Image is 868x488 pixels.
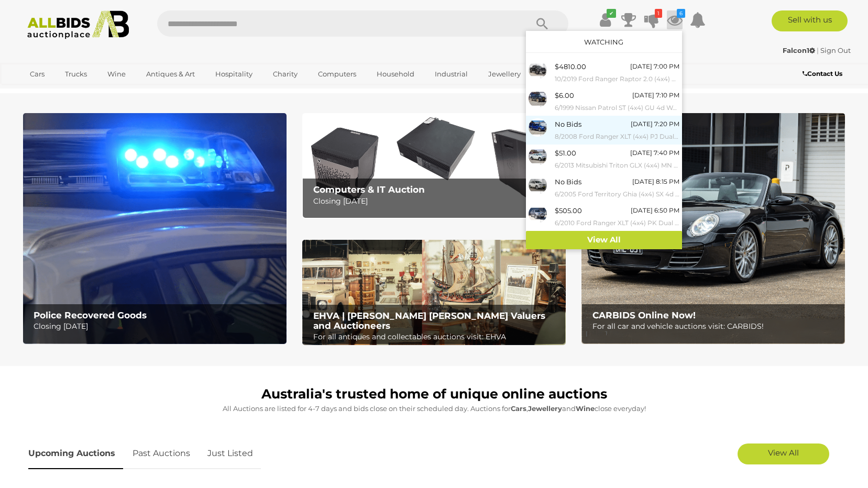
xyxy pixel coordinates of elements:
div: [DATE] 7:00 PM [630,61,679,72]
strong: Jewellery [528,404,562,413]
a: Police Recovered Goods Police Recovered Goods Closing [DATE] [23,113,287,344]
strong: Falcon1 [783,46,815,54]
a: No Bids [DATE] 8:15 PM 6/2005 Ford Territory Ghia (4x4) SX 4d Wagon Winter White 4.0L [526,173,682,202]
b: EHVA | [PERSON_NAME] [PERSON_NAME] Valuers and Auctioneers [313,310,545,331]
a: Industrial [428,65,475,83]
p: All Auctions are listed for 4-7 days and bids close on their scheduled day. Auctions for , and cl... [28,403,840,415]
p: Closing [DATE] [34,320,280,333]
img: EHVA | Evans Hastings Valuers and Auctioneers [302,240,566,346]
img: CARBIDS Online Now! [581,113,845,344]
a: Cars [23,65,51,83]
div: [DATE] 7:20 PM [631,118,679,130]
span: No Bids [555,120,581,128]
span: $505.00 [555,206,582,215]
img: Allbids.com.au [21,10,135,39]
strong: Cars [511,404,526,413]
i: ✔ [607,9,616,18]
img: 54687-1a_ex.jpg [529,205,547,223]
b: Computers & IT Auction [313,184,425,195]
b: CARBIDS Online Now! [592,310,696,320]
img: 54429-1a_ex.jpg [529,147,547,165]
a: Antiques & Art [139,65,202,83]
span: No Bids [555,178,581,186]
i: 1 [655,9,662,18]
a: Sign Out [820,46,851,54]
h1: Australia's trusted home of unique online auctions [28,387,840,402]
a: ✔ [598,10,613,29]
a: Wine [101,65,133,83]
a: View All [738,443,829,464]
a: $4810.00 [DATE] 7:00 PM 10/2019 Ford Ranger Raptor 2.0 (4x4) PX MKIII MY19.75 Double Cab P/Up Sha... [526,58,682,87]
a: 6 [667,10,683,29]
small: 6/2005 Ford Territory Ghia (4x4) SX 4d Wagon Winter White 4.0L [555,188,679,200]
a: Watching [584,38,623,46]
img: 54638-2a_ex.jpg [529,118,547,137]
a: Hospitality [208,65,259,83]
span: $6.00 [555,91,574,99]
a: CARBIDS Online Now! CARBIDS Online Now! For all car and vehicle auctions visit: CARBIDS! [581,113,845,344]
span: $4810.00 [555,62,586,71]
img: 54589-1a_ex.jpg [529,61,547,79]
div: [DATE] 6:50 PM [631,205,679,216]
small: 10/2019 Ford Ranger Raptor 2.0 (4x4) PX MKIII MY19.75 Double Cab P/Up Shadow Black Twin Turbo Die... [555,73,679,85]
a: Charity [266,65,304,83]
a: Jewellery [481,65,528,83]
a: Just Listed [200,438,261,469]
a: $6.00 [DATE] 7:10 PM 6/1999 Nissan Patrol ST (4x4) GU 4d Wagon Green 2.8L - 7 Seats [526,87,682,116]
img: Computers & IT Auction [302,113,566,218]
a: Computers & IT Auction Computers & IT Auction Closing [DATE] [302,113,566,218]
a: Upcoming Auctions [28,438,123,469]
a: $505.00 [DATE] 6:50 PM 6/2010 Ford Ranger XLT (4x4) PK Dual Cab P/Up Titanium Grey Turbo Diesel 3.0L [526,202,682,231]
a: Sell with us [772,10,848,31]
a: Household [370,65,421,83]
span: View All [768,448,799,458]
a: $51.00 [DATE] 7:40 PM 6/2013 Mitsubishi Triton GLX (4x4) MN MY13 Double Cab Utility White 2.5L [526,145,682,173]
p: For all car and vehicle auctions visit: CARBIDS! [592,320,839,333]
img: 54318-1a_ex.jpg [529,90,547,108]
span: $51.00 [555,149,576,157]
div: [DATE] 7:40 PM [630,147,679,159]
small: 8/2008 Ford Ranger XLT (4x4) PJ Dual Cab P/Up Blue 3.0L [555,131,679,142]
small: 6/2010 Ford Ranger XLT (4x4) PK Dual Cab P/Up Titanium Grey Turbo Diesel 3.0L [555,217,679,229]
div: [DATE] 8:15 PM [632,176,679,187]
small: 6/1999 Nissan Patrol ST (4x4) GU 4d Wagon Green 2.8L - 7 Seats [555,102,679,114]
a: Trucks [58,65,94,83]
p: For all antiques and collectables auctions visit: EHVA [313,330,560,343]
button: Search [516,10,568,37]
a: EHVA | Evans Hastings Valuers and Auctioneers EHVA | [PERSON_NAME] [PERSON_NAME] Valuers and Auct... [302,240,566,346]
a: Computers [311,65,363,83]
strong: Wine [576,404,595,413]
a: Contact Us [803,68,845,80]
img: 54316-1b_ex.jpg [529,176,547,194]
a: No Bids [DATE] 7:20 PM 8/2008 Ford Ranger XLT (4x4) PJ Dual Cab P/Up Blue 3.0L [526,116,682,145]
img: Police Recovered Goods [23,113,287,344]
a: Falcon1 [783,46,817,54]
a: [GEOGRAPHIC_DATA] [23,83,111,100]
b: Police Recovered Goods [34,310,147,320]
i: 6 [677,9,685,18]
small: 6/2013 Mitsubishi Triton GLX (4x4) MN MY13 Double Cab Utility White 2.5L [555,160,679,171]
a: View All [526,231,682,249]
a: Past Auctions [125,438,198,469]
div: [DATE] 7:10 PM [632,90,679,101]
span: | [817,46,819,54]
a: 1 [644,10,660,29]
p: Closing [DATE] [313,195,560,208]
b: Contact Us [803,70,842,77]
